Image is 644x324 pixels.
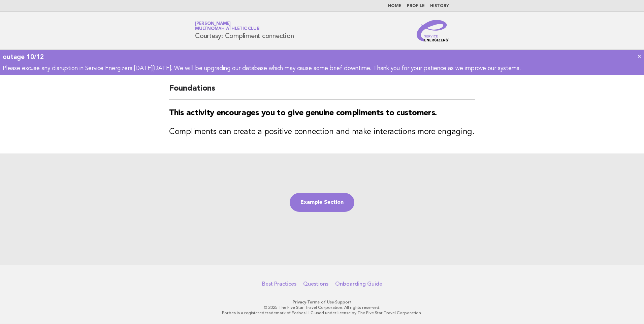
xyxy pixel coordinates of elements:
img: Service Energizers [417,20,449,41]
a: Best Practices [262,281,296,287]
p: Please excuse any disruption in Service Energizers [DATE][DATE]. We will be upgrading our databas... [3,65,641,72]
a: Onboarding Guide [335,281,382,287]
span: Multnomah Athletic Club [195,27,259,31]
p: · · [116,299,528,305]
a: Privacy [293,300,306,304]
a: Home [388,4,401,8]
a: Support [335,300,352,304]
a: Terms of Use [307,300,334,304]
a: Questions [303,281,328,287]
a: History [430,4,449,8]
div: outage 10/12 [3,53,641,61]
strong: This activity encourages you to give genuine compliments to customers. [169,109,437,117]
h3: Compliments can create a positive connection and make interactions more engaging. [169,127,475,137]
a: × [638,53,641,60]
h1: Courtesy: Compliment connection [195,22,294,39]
a: Example Section [290,193,354,212]
p: Forbes is a registered trademark of Forbes LLC used under license by The Five Star Travel Corpora... [116,310,528,316]
a: [PERSON_NAME]Multnomah Athletic Club [195,22,259,31]
a: Profile [407,4,425,8]
h2: Foundations [169,83,475,100]
p: © 2025 The Five Star Travel Corporation. All rights reserved. [116,305,528,310]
